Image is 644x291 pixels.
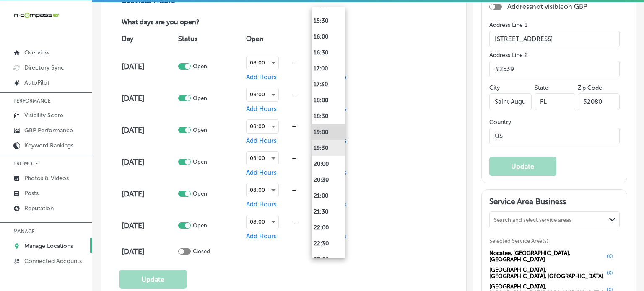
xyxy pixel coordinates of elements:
li: 18:30 [312,108,345,124]
p: Directory Sync [24,64,64,71]
li: 20:00 [312,156,345,172]
img: 660ab0bf-5cc7-4cb8-ba1c-48b5ae0f18e60NCTV_CLogo_TV_Black_-500x88.png [13,11,60,19]
p: Posts [24,190,39,197]
li: 17:00 [312,61,345,77]
p: Reputation [24,205,54,212]
li: 19:30 [312,140,345,156]
li: 23:00 [312,252,345,268]
li: 22:30 [312,236,345,252]
li: 18:00 [312,93,345,108]
p: Keyword Rankings [24,142,73,149]
p: Connected Accounts [24,258,82,265]
p: Overview [24,49,49,56]
p: Visibility Score [24,112,63,119]
p: AutoPilot [24,79,49,86]
li: 21:30 [312,204,345,220]
li: 22:00 [312,220,345,236]
li: 19:00 [312,124,345,140]
li: 20:30 [312,172,345,188]
li: 17:30 [312,77,345,93]
p: GBP Performance [24,127,73,134]
p: Photos & Videos [24,175,69,182]
li: 16:30 [312,45,345,61]
li: 15:30 [312,13,345,29]
li: 21:00 [312,188,345,204]
li: 16:00 [312,29,345,45]
p: Manage Locations [24,242,73,250]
